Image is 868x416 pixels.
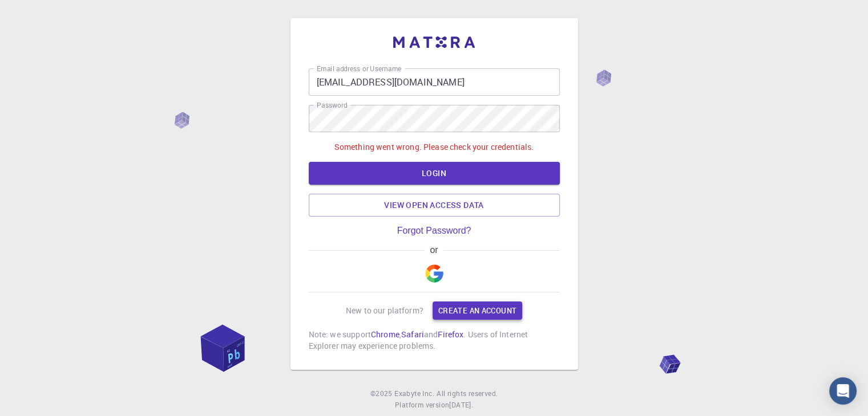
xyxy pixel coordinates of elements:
[401,329,424,340] a: Safari
[829,377,857,405] div: Open Intercom Messenger
[317,100,347,110] label: Password
[370,388,394,399] span: © 2025
[438,329,463,340] a: Firefox
[425,245,443,255] span: or
[309,162,560,185] button: LOGIN
[394,389,434,398] span: Exabyte Inc.
[334,141,534,153] p: Something went wrong. Please check your credentials.
[449,400,473,409] span: [DATE] .
[425,264,443,283] img: Google
[371,329,399,340] a: Chrome
[317,64,401,74] label: Email address or Username
[397,226,471,236] a: Forgot Password?
[395,399,449,411] span: Platform version
[449,399,473,411] a: [DATE].
[346,305,423,316] p: New to our platform?
[437,388,498,399] span: All rights reserved.
[309,329,560,352] p: Note: we support , and . Users of Internet Explorer may experience problems.
[433,301,522,320] a: Create an account
[394,388,434,399] a: Exabyte Inc.
[309,194,560,217] a: View open access data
